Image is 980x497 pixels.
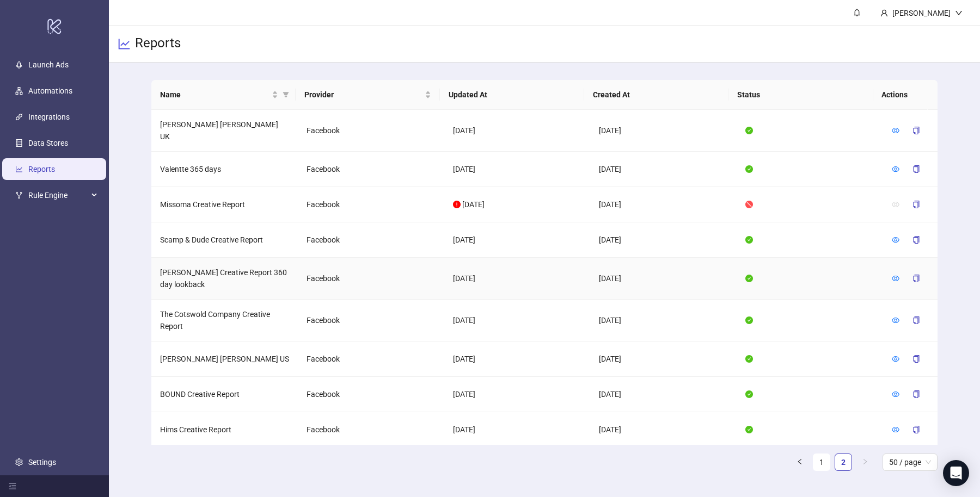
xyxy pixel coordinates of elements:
td: Missoma Creative Report [151,187,298,222]
span: copy [912,355,920,363]
td: [DATE] [444,377,591,412]
button: copy [904,231,929,248]
button: copy [904,350,929,368]
span: check-circle [745,316,753,324]
span: copy [912,275,920,282]
span: copy [912,426,920,433]
td: [DATE] [590,412,737,448]
a: eye [892,126,899,135]
td: [DATE] [444,110,591,152]
a: Automations [28,87,72,96]
a: eye [892,235,899,244]
a: eye [892,274,899,283]
a: eye [892,355,899,363]
td: [DATE] [590,187,737,222]
td: [PERSON_NAME] Creative Report 360 day lookback [151,258,298,300]
td: Facebook [298,222,444,258]
button: copy [904,312,929,329]
li: Next Page [856,453,874,471]
button: copy [904,122,929,139]
button: copy [904,421,929,438]
td: Hims Creative Report [151,412,298,448]
span: check-circle [745,236,753,244]
button: copy [904,386,929,403]
td: Scamp & Dude Creative Report [151,222,298,258]
td: [DATE] [590,152,737,187]
span: filter [280,86,291,103]
span: eye [892,165,899,173]
span: copy [912,127,920,134]
a: Launch Ads [28,61,69,70]
span: Rule Engine [28,185,88,207]
td: [DATE] [590,341,737,377]
span: copy [912,316,920,324]
th: Created At [584,80,728,110]
td: [PERSON_NAME] [PERSON_NAME] US [151,341,298,377]
span: fork [15,192,23,200]
span: check-circle [745,275,753,282]
span: 50 / page [889,454,931,470]
td: Facebook [298,341,444,377]
span: stop [745,201,753,208]
a: eye [892,165,899,173]
span: eye [892,201,899,208]
button: left [791,453,808,471]
td: [DATE] [590,258,737,300]
span: check-circle [745,165,753,173]
td: Valentte 365 days [151,152,298,187]
th: Actions [873,80,927,110]
td: [DATE] [590,110,737,152]
span: eye [892,316,899,324]
li: Previous Page [791,453,808,471]
td: The Cotswold Company Creative Report [151,300,298,341]
td: [DATE] [590,300,737,341]
span: Name [160,89,269,101]
td: [DATE] [590,377,737,412]
span: check-circle [745,355,753,363]
span: check-circle [745,127,753,134]
th: Updated At [440,80,584,110]
td: Facebook [298,300,444,341]
th: Provider [296,80,440,110]
td: Facebook [298,152,444,187]
a: eye [892,316,899,325]
span: copy [912,236,920,244]
span: copy [912,201,920,208]
button: copy [904,270,929,287]
span: exclamation-circle [453,201,461,208]
span: Provider [304,89,422,101]
span: down [955,9,963,17]
span: filter [283,91,289,98]
span: bell [853,9,861,16]
span: copy [912,165,920,173]
td: [DATE] [444,300,591,341]
a: Reports [28,165,55,174]
th: Name [151,80,296,110]
a: eye [892,425,899,434]
td: [DATE] [444,222,591,258]
span: left [797,458,803,465]
span: line-chart [118,38,131,51]
span: right [862,458,868,465]
li: 2 [835,453,852,471]
td: Facebook [298,187,444,222]
div: Open Intercom Messenger [943,460,969,486]
td: Facebook [298,377,444,412]
a: eye [892,390,899,399]
td: Facebook [298,412,444,448]
td: [DATE] [444,341,591,377]
td: Facebook [298,110,444,152]
li: 1 [813,453,830,471]
button: right [856,453,874,471]
h3: Reports [135,35,181,53]
button: copy [904,196,929,213]
span: eye [892,390,899,398]
span: copy [912,390,920,398]
a: 2 [835,454,852,470]
td: [DATE] [444,152,591,187]
span: user [880,9,888,17]
th: Status [728,80,873,110]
